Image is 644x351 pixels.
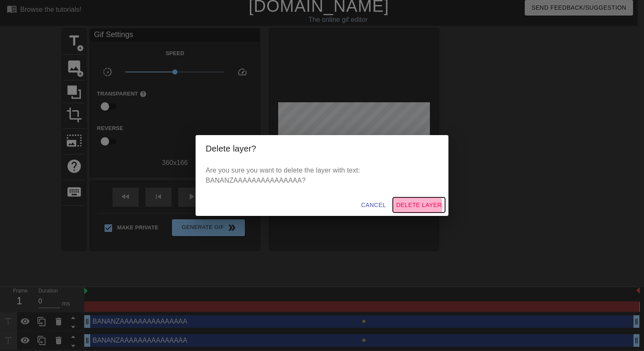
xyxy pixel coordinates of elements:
button: Delete Layer [393,197,445,213]
p: Are you sure you want to delete the layer with text: BANANZAAAAAAAAAAAAAAA? [206,165,438,186]
span: Cancel [361,200,386,210]
h2: Delete layer? [206,142,438,155]
span: Delete Layer [396,200,442,210]
button: Cancel [358,197,389,213]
